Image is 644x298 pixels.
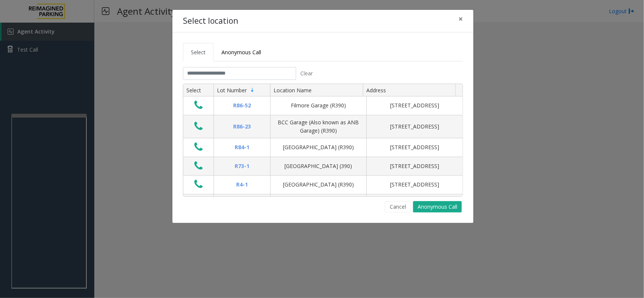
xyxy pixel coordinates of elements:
[218,143,266,151] div: R84-1
[296,67,317,80] button: Clear
[275,118,362,135] div: BCC Garage (Also known as ANB Garage) (R390)
[371,143,458,151] div: [STREET_ADDRESS]
[275,101,362,110] div: Filmore Garage (R390)
[218,122,266,131] div: R86-23
[218,180,266,189] div: R4-1
[221,49,261,56] span: Anonymous Call
[274,87,312,94] span: Location Name
[371,122,458,131] div: [STREET_ADDRESS]
[275,143,362,151] div: [GEOGRAPHIC_DATA] (R390)
[371,180,458,189] div: [STREET_ADDRESS]
[249,87,255,93] span: Sortable
[385,201,411,212] button: Cancel
[275,162,362,170] div: [GEOGRAPHIC_DATA] (390)
[183,15,238,27] h4: Select location
[453,10,468,28] button: Close
[218,162,266,170] div: R73-1
[366,87,386,94] span: Address
[371,162,458,170] div: [STREET_ADDRESS]
[217,87,247,94] span: Lot Number
[183,84,463,196] div: Data table
[183,43,463,61] ul: Tabs
[183,84,214,97] th: Select
[275,180,362,189] div: [GEOGRAPHIC_DATA] (R390)
[191,49,206,56] span: Select
[218,101,266,110] div: R86-52
[371,101,458,110] div: [STREET_ADDRESS]
[458,14,463,24] span: ×
[413,201,462,212] button: Anonymous Call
